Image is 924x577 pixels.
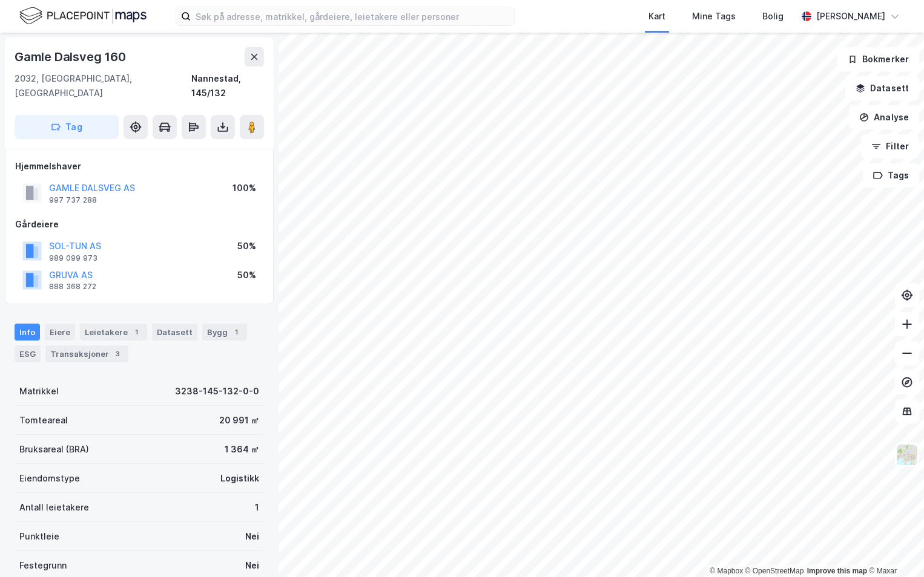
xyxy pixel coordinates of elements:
[15,217,263,232] div: Gårdeiere
[15,159,263,174] div: Hjemmelshaver
[45,324,75,341] div: Eiere
[19,471,80,486] div: Eiendomstype
[648,9,665,24] div: Kart
[837,47,919,71] button: Bokmerker
[220,471,259,486] div: Logistikk
[237,268,256,282] div: 50%
[49,195,97,205] div: 997 737 288
[191,7,514,25] input: Søk på adresse, matrikkel, gårdeiere, leietakere eller personer
[15,47,128,67] div: Gamle Dalsveg 160
[49,282,96,292] div: 888 368 272
[710,567,743,575] a: Mapbox
[19,442,89,457] div: Bruksareal (BRA)
[237,239,256,253] div: 50%
[15,115,119,139] button: Tag
[849,105,919,129] button: Analyse
[19,5,147,27] img: logo.f888ab2527a4732fd821a326f86c7f29.svg
[19,384,59,399] div: Matrikkel
[202,324,247,341] div: Bygg
[80,324,147,341] div: Leietakere
[175,384,259,399] div: 3238-145-132-0-0
[816,9,885,24] div: [PERSON_NAME]
[245,558,259,573] div: Nei
[19,558,67,573] div: Festegrunn
[845,76,919,100] button: Datasett
[692,9,736,24] div: Mine Tags
[896,443,919,466] img: Z
[225,442,259,457] div: 1 364 ㎡
[130,326,142,338] div: 1
[230,326,242,338] div: 1
[49,253,97,263] div: 989 099 973
[15,345,41,362] div: ESG
[15,71,191,100] div: 2032, [GEOGRAPHIC_DATA], [GEOGRAPHIC_DATA]
[245,529,259,544] div: Nei
[111,348,124,360] div: 3
[233,181,256,195] div: 100%
[745,567,804,575] a: OpenStreetMap
[19,413,68,428] div: Tomteareal
[15,324,40,341] div: Info
[863,163,919,187] button: Tags
[45,345,128,362] div: Transaksjoner
[861,134,919,158] button: Filter
[191,71,264,100] div: Nannestad, 145/132
[19,500,89,515] div: Antall leietakere
[863,519,924,577] iframe: Chat Widget
[762,9,784,24] div: Bolig
[19,529,59,544] div: Punktleie
[807,567,867,575] a: Improve this map
[219,413,259,428] div: 20 991 ㎡
[255,500,259,515] div: 1
[152,324,197,341] div: Datasett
